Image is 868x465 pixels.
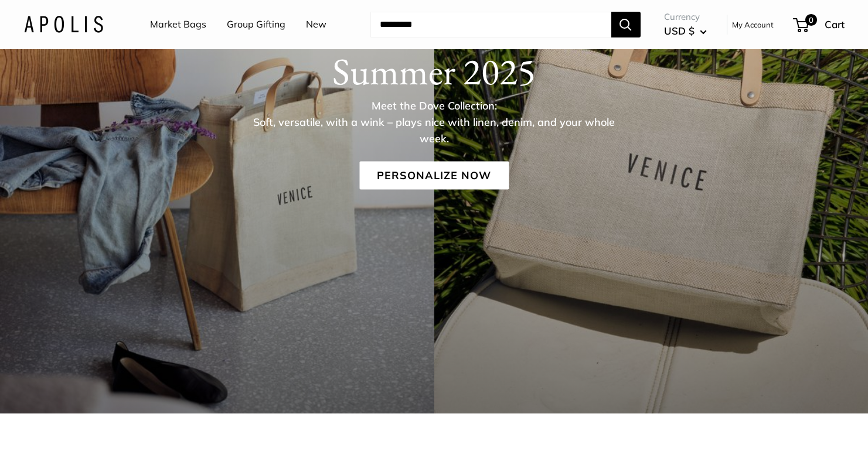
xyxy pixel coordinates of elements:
[306,16,326,33] a: New
[825,18,845,30] span: Cart
[805,14,816,26] span: 0
[664,22,707,40] button: USD $
[359,162,509,190] a: Personalize Now
[370,12,611,37] input: Search...
[732,18,774,32] a: My Account
[664,9,707,25] span: Currency
[150,16,206,33] a: Market Bags
[24,49,845,94] h1: Summer 2025
[24,16,103,33] img: Apolis
[794,15,845,34] a: 0 Cart
[664,25,695,37] span: USD $
[244,98,625,147] p: Meet the Dove Collection: Soft, versatile, with a wink – plays nice with linen, denim, and your w...
[611,12,641,37] button: Search
[9,420,125,456] iframe: Sign Up via Text for Offers
[227,16,285,33] a: Group Gifting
